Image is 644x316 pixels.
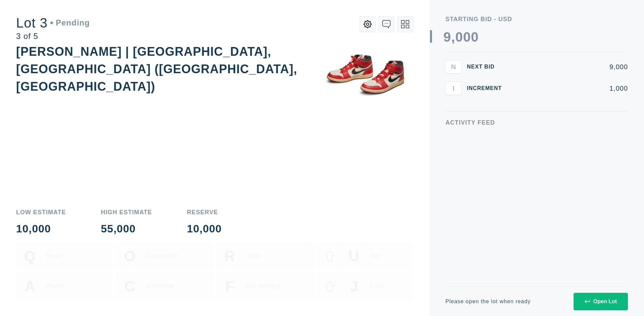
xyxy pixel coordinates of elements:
div: Please open the lot when ready [445,299,531,304]
span: N [451,63,456,71]
div: 10,000 [16,223,66,234]
div: 0 [471,30,479,44]
div: Open Lot [585,299,617,305]
div: 3 of 5 [16,32,90,40]
div: 9 [443,30,451,44]
div: 1,000 [513,85,628,92]
button: I [445,82,462,95]
div: Increment [467,86,507,91]
div: 9,000 [513,63,628,70]
div: Next Bid [467,64,507,70]
div: 10,000 [187,223,222,234]
div: 0 [455,30,463,44]
button: Open Lot [574,293,628,310]
div: Low Estimate [16,209,66,215]
div: 55,000 [101,223,152,234]
div: Starting Bid - USD [445,16,628,22]
span: I [452,84,454,92]
div: Reserve [187,209,222,215]
div: [PERSON_NAME] | [GEOGRAPHIC_DATA], [GEOGRAPHIC_DATA] ([GEOGRAPHIC_DATA], [GEOGRAPHIC_DATA]) [16,45,297,93]
div: 0 [463,30,471,44]
div: High Estimate [101,209,152,215]
div: Lot 3 [16,16,90,30]
button: N [445,60,462,74]
div: , [451,30,455,165]
div: Activity Feed [445,120,628,126]
div: Pending [50,19,90,27]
